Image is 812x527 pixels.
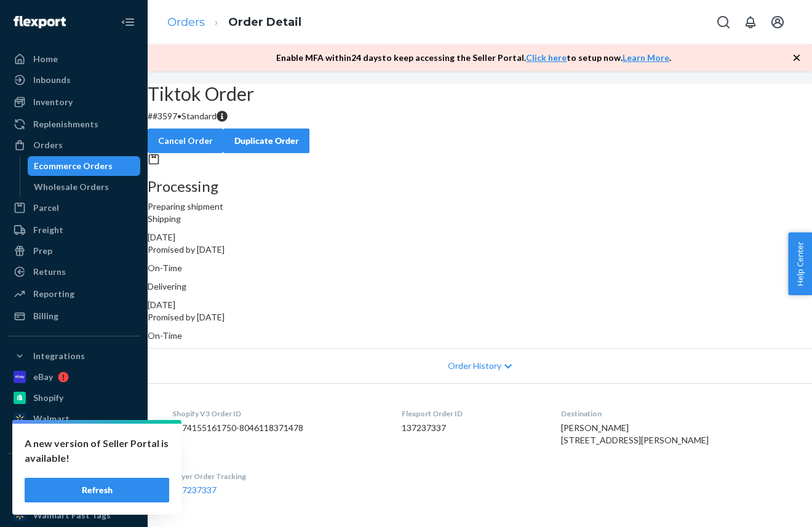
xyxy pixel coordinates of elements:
a: Walmart Fast Tags [7,505,140,525]
p: Promised by [DATE] [148,244,812,256]
div: Orders [33,139,63,151]
a: Inventory [7,92,140,112]
h2: Tiktok Order [148,84,812,104]
a: Billing [7,306,140,326]
span: • [177,111,181,121]
div: Walmart [33,413,70,425]
div: Walmart Fast Tags [33,509,111,521]
div: Duplicate Order [234,135,299,147]
dt: Destination [561,408,787,419]
div: Returns [33,266,66,278]
span: Order History [448,360,501,372]
a: Returns [7,262,140,282]
div: Integrations [33,350,85,362]
h3: Processing [148,178,812,194]
p: On-Time [148,330,812,342]
span: Standard [181,111,217,121]
a: eBay [7,367,140,387]
button: Duplicate Order [223,129,309,153]
p: Shipping [148,213,812,225]
div: Inventory [33,96,73,108]
a: Orders [7,135,140,155]
div: Home [33,53,58,65]
a: Replenishments [7,114,140,134]
button: Help Center [788,232,812,295]
a: Add Integration [7,434,140,448]
div: Billing [33,310,58,322]
div: Prep [33,245,52,257]
ol: breadcrumbs [157,4,311,41]
a: Freight [7,220,140,240]
a: Inbounds [7,70,140,90]
p: Enable MFA within 24 days to keep accessing the Seller Portal. to setup now. . [276,52,671,64]
a: Parcel [7,198,140,218]
p: On-Time [148,262,812,274]
dd: 137237337 [402,422,541,434]
a: Prep [7,241,140,261]
a: Learn More [623,52,669,63]
a: eBay Fast Tags [7,485,140,504]
dt: Flexport Order ID [402,408,541,419]
button: Integrations [7,346,140,366]
dd: 6974155161750-8046118371478 [172,422,382,434]
a: Order Detail [228,15,301,29]
button: Open notifications [738,10,763,34]
a: Wholesale Orders [28,177,141,197]
div: Shopify [33,392,63,404]
dt: Buyer Order Tracking [172,471,382,481]
p: A new version of Seller Portal is available! [25,436,169,466]
button: Fast Tags [7,464,140,483]
a: Reporting [7,284,140,304]
button: Refresh [25,478,169,502]
a: Shopify [7,388,140,408]
button: Cancel Order [148,129,223,153]
img: Flexport logo [14,16,66,28]
div: eBay [33,371,53,383]
div: Freight [33,224,63,236]
div: Ecommerce Orders [34,160,113,172]
a: Home [7,49,140,69]
div: Reporting [33,288,74,300]
div: Parcel [33,202,59,214]
button: Open account menu [765,10,790,34]
div: Replenishments [33,118,98,130]
a: Walmart [7,409,140,429]
p: # #3597 [148,110,812,122]
div: Preparing shipment [148,178,812,213]
dt: Shopify V3 Order ID [172,408,382,419]
a: Ecommerce Orders [28,156,141,176]
div: [DATE] [148,231,812,244]
div: Inbounds [33,74,71,86]
a: 137237337 [172,485,217,495]
div: [DATE] [148,299,812,311]
button: Open Search Box [711,10,736,34]
p: Delivering [148,280,812,293]
p: Promised by [DATE] [148,311,812,323]
a: Orders [167,15,205,29]
div: Wholesale Orders [34,181,109,193]
a: Click here [526,52,567,63]
span: [PERSON_NAME] [STREET_ADDRESS][PERSON_NAME] [561,422,709,445]
button: Close Navigation [116,10,140,34]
